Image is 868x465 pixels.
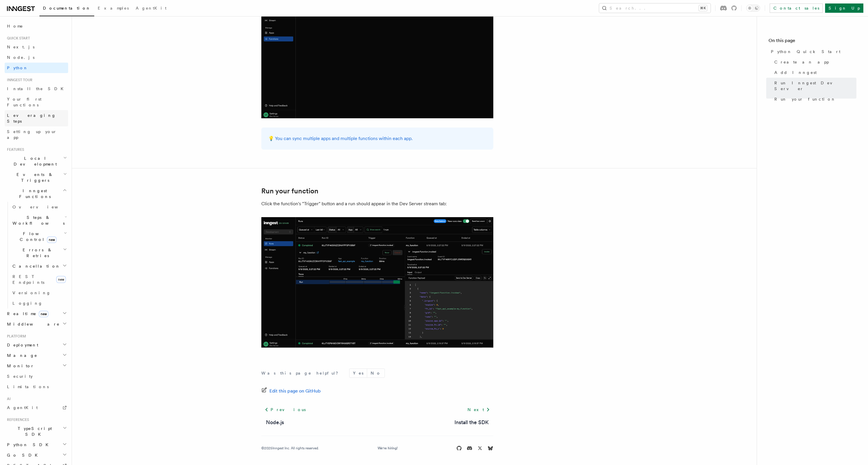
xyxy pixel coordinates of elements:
[94,2,132,16] a: Examples
[770,3,823,13] a: Contact sales
[10,231,64,242] span: Flow Control
[5,371,68,382] a: Security
[10,261,68,271] button: Cancellation
[261,404,309,415] a: Previous
[7,45,35,49] span: Next.js
[5,426,63,437] span: TypeScript SDK
[5,36,30,41] span: Quick start
[5,353,37,358] span: Manage
[772,94,856,104] a: Run your function
[7,113,56,123] span: Leveraging Steps
[47,237,57,243] span: new
[5,452,41,458] span: Go SDK
[774,70,817,75] span: Add Inngest
[746,5,760,12] button: Toggle dark mode
[454,418,489,426] a: Install the SDK
[10,263,60,269] span: Cancellation
[5,402,68,413] a: AgentKit
[39,2,94,16] a: Documentation
[261,200,493,208] p: Click the function's "Trigger" button and a run should appear in the Dev Server stream tab:
[5,186,68,202] button: Inngest Functions
[10,212,68,228] button: Steps & Workflows
[769,37,856,46] h4: On this page
[5,340,68,350] button: Deployment
[10,228,68,245] button: Flow Controlnew
[10,288,68,298] a: Versioning
[132,2,170,16] a: AgentKit
[5,94,68,110] a: Your first Functions
[349,369,367,377] button: Yes
[43,6,91,10] span: Documentation
[56,276,66,283] span: new
[7,86,67,91] span: Install the SDK
[5,147,24,152] span: Features
[599,3,711,13] button: Search...⌘K
[5,397,11,401] span: AI
[5,153,68,169] button: Local Development
[7,384,49,389] span: Limitations
[5,423,68,439] button: TypeScript SDK
[10,202,68,212] a: Overview
[12,301,43,306] span: Logging
[5,21,68,31] a: Home
[39,311,48,317] span: new
[10,298,68,308] a: Logging
[378,446,398,451] a: We're hiring!
[268,135,486,143] p: 💡 You can sync multiple apps and multiple functions within each app.
[5,342,38,348] span: Deployment
[261,446,319,451] div: © 2025 Inngest Inc. All rights reserved.
[7,66,28,70] span: Python
[7,129,57,140] span: Setting up your app
[5,172,63,183] span: Events & Triggers
[5,78,32,82] span: Inngest tour
[774,96,836,102] span: Run your function
[5,334,26,339] span: Platform
[5,350,68,361] button: Manage
[772,67,856,78] a: Add Inngest
[769,46,856,57] a: Python Quick Start
[772,57,856,67] a: Create an app
[12,274,44,285] span: REST Endpoints
[261,217,493,348] img: quick-start-run.png
[5,442,52,448] span: Python SDK
[464,404,493,415] a: Next
[266,418,284,426] a: Node.js
[269,387,321,395] span: Edit this page on GitHub
[10,271,68,288] a: REST Endpointsnew
[5,52,68,63] a: Node.js
[5,311,48,317] span: Realtime
[367,369,385,377] button: No
[5,83,68,94] a: Install the SDK
[7,97,41,107] span: Your first Functions
[5,155,63,167] span: Local Development
[772,78,856,94] a: Run Inngest Dev Server
[5,169,68,186] button: Events & Triggers
[12,205,72,209] span: Overview
[5,321,60,327] span: Middleware
[5,308,68,319] button: Realtimenew
[7,374,33,379] span: Security
[5,126,68,143] a: Setting up your app
[825,3,863,13] a: Sign Up
[5,363,34,369] span: Monitor
[5,361,68,371] button: Monitor
[5,202,68,308] div: Inngest Functions
[261,370,342,376] p: Was this page helpful?
[5,319,68,329] button: Middleware
[5,417,29,422] span: References
[10,245,68,261] button: Errors & Retries
[10,215,65,226] span: Steps & Workflows
[699,5,707,11] kbd: ⌘K
[771,49,840,55] span: Python Quick Start
[98,6,129,10] span: Examples
[5,42,68,52] a: Next.js
[774,59,829,65] span: Create an app
[774,80,856,92] span: Run Inngest Dev Server
[261,387,321,395] a: Edit this page on GitHub
[5,439,68,450] button: Python SDK
[7,23,23,29] span: Home
[136,6,166,10] span: AgentKit
[5,63,68,73] a: Python
[5,188,63,199] span: Inngest Functions
[5,110,68,126] a: Leveraging Steps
